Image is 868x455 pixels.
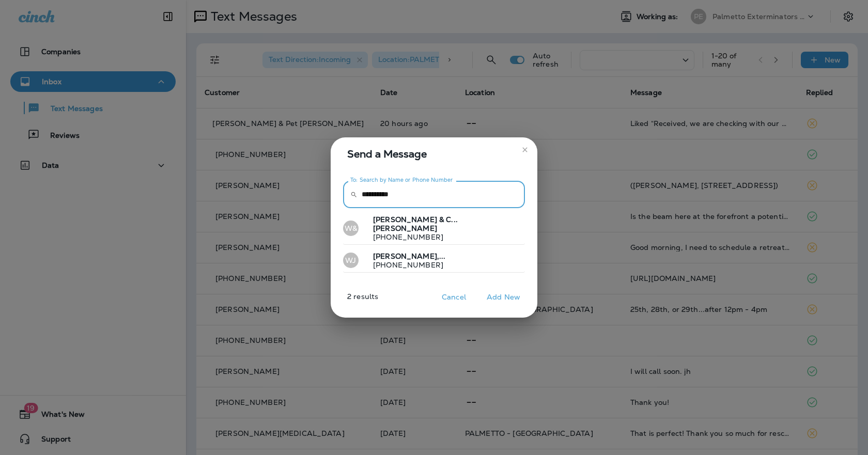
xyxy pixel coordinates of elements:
button: Cancel [435,289,473,305]
span: Send a Message [347,146,525,162]
label: To: Search by Name or Phone Number [350,176,453,184]
button: W&[PERSON_NAME] & C... [PERSON_NAME][PHONE_NUMBER] [343,212,525,245]
button: WJ[PERSON_NAME],... [PHONE_NUMBER] [343,249,525,273]
button: Add New [482,289,525,305]
span: [PERSON_NAME] & C... [373,215,458,224]
p: [PHONE_NUMBER] [365,261,445,269]
span: [PERSON_NAME] [373,224,437,233]
button: close [517,142,533,158]
div: W& [343,221,359,236]
p: [PHONE_NUMBER] [365,233,521,241]
div: WJ [343,253,359,268]
span: [PERSON_NAME],... [373,252,445,261]
p: 2 results [327,292,378,309]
